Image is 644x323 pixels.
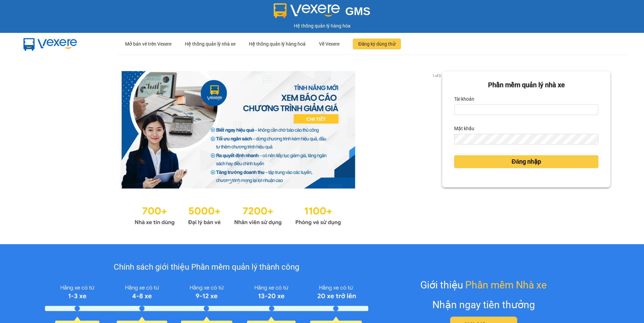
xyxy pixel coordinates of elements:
img: Statistics.png [135,202,341,227]
div: Phần mềm quản lý nhà xe [454,80,598,90]
li: slide item 1 [228,180,231,183]
input: Tài khoản [454,104,598,115]
img: logo 2 [274,3,340,18]
div: Nhận ngay tiền thưởng [432,297,535,313]
div: Mở bán vé trên Vexere [125,33,171,55]
li: slide item 3 [245,180,247,183]
div: Giới thiệu [420,277,547,293]
a: GMS [274,10,371,15]
span: Đăng nhập [512,157,541,166]
button: Đăng ký dùng thử [353,39,401,49]
img: mbUUG5Q.png [17,33,84,55]
div: Chính sách giới thiệu Phần mềm quản lý thành công [45,261,368,274]
div: Hệ thống quản lý nhà xe [185,33,235,55]
button: previous slide / item [34,71,43,189]
p: 1 of 3 [430,71,442,80]
button: Đăng nhập [454,155,598,168]
span: Đăng ký dùng thử [358,40,395,48]
div: Hệ thống quản lý hàng hoá [249,33,306,55]
div: Hệ thống quản lý hàng hóa [2,22,642,30]
button: next slide / item [433,71,442,189]
span: Phần mềm Nhà xe [465,277,547,293]
span: GMS [345,5,370,17]
li: slide item 2 [236,180,239,183]
div: Về Vexere [319,33,339,55]
label: Tài khoản [454,94,474,104]
input: Mật khẩu [454,134,598,145]
label: Mật khẩu [454,123,474,134]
